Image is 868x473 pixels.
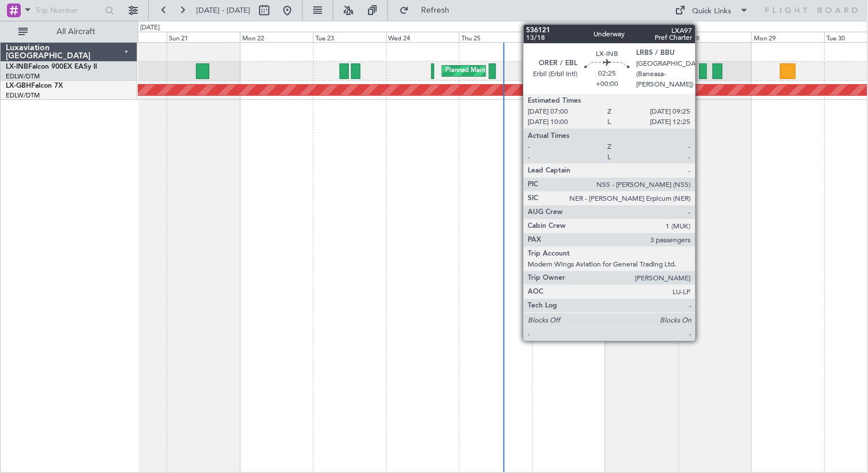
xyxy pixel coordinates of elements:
div: Thu 25 [459,32,532,42]
span: LX-INB [6,63,28,70]
button: Refresh [394,1,463,20]
a: LX-GBHFalcon 7X [6,82,63,89]
a: LX-INBFalcon 900EX EASy II [6,63,97,70]
span: Refresh [411,6,460,14]
div: Quick Links [693,6,732,17]
div: Fri 26 [532,32,606,42]
div: Sun 21 [167,32,240,42]
span: [DATE] - [DATE] [196,5,250,16]
div: Mon 29 [751,32,825,42]
a: EDLW/DTM [6,91,40,100]
div: Wed 24 [386,32,460,42]
div: Mon 22 [240,32,313,42]
div: [DATE] [140,23,160,33]
span: LX-GBH [6,82,31,89]
div: Sun 28 [679,32,752,42]
button: Quick Links [670,1,755,20]
button: All Aircraft [13,22,125,41]
div: Planned Maint [GEOGRAPHIC_DATA] ([GEOGRAPHIC_DATA]) [445,62,627,80]
div: Sat 27 [606,32,679,42]
input: Trip Number [35,2,102,19]
a: EDLW/DTM [6,72,40,81]
span: All Aircraft [30,28,122,36]
div: Tue 23 [313,32,386,42]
